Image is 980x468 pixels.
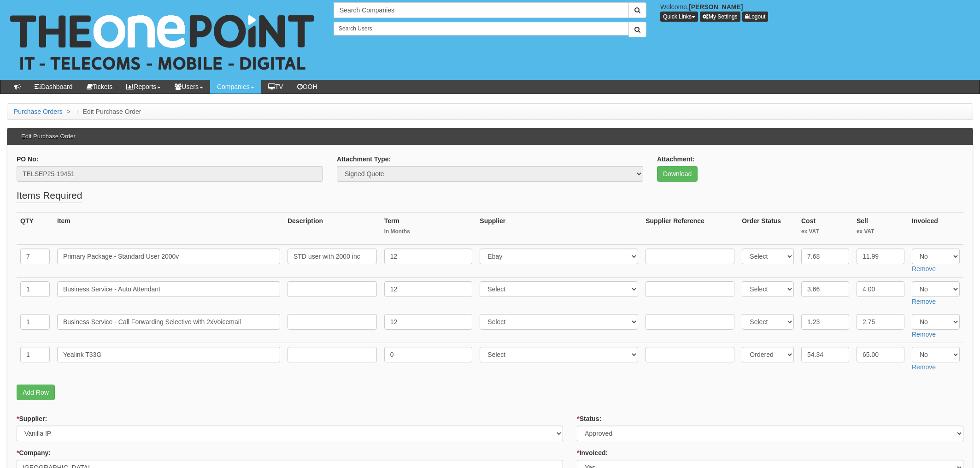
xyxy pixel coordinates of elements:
[210,80,261,94] a: Companies
[65,108,73,115] span: >
[798,212,853,244] th: Cost
[290,80,324,94] a: OOH
[853,212,908,244] th: Sell
[17,385,55,400] a: Add Row
[337,154,391,164] label: Attachment Type:
[642,212,738,244] th: Supplier Reference
[14,108,63,115] a: Purchase Orders
[657,166,698,182] a: Download
[53,212,284,244] th: Item
[119,80,168,94] a: Reports
[577,448,608,457] label: Invoiced:
[75,107,141,116] li: Edit Purchase Order
[17,189,82,203] legend: Items Required
[476,212,642,244] th: Supplier
[261,80,290,94] a: TV
[168,80,210,94] a: Users
[80,80,120,94] a: Tickets
[801,228,849,236] small: ex VAT
[742,12,769,22] a: Logout
[653,2,980,22] div: Welcome,
[912,298,936,305] a: Remove
[17,414,47,423] label: Supplier:
[17,212,53,244] th: QTY
[334,2,629,18] input: Search Companies
[284,212,381,244] th: Description
[381,212,476,244] th: Term
[660,12,698,22] button: Quick Links
[912,331,936,338] a: Remove
[689,3,743,11] b: [PERSON_NAME]
[384,228,473,236] small: In Months
[857,228,904,236] small: ex VAT
[738,212,798,244] th: Order Status
[334,22,629,36] input: Search Users
[28,80,80,94] a: Dashboard
[577,414,601,423] label: Status:
[17,448,51,457] label: Company:
[657,154,695,164] label: Attachment:
[17,154,38,164] label: PO No:
[912,363,936,371] a: Remove
[908,212,963,244] th: Invoiced
[912,265,936,273] a: Remove
[700,12,740,22] a: My Settings
[17,129,80,144] h3: Edit Purchase Order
